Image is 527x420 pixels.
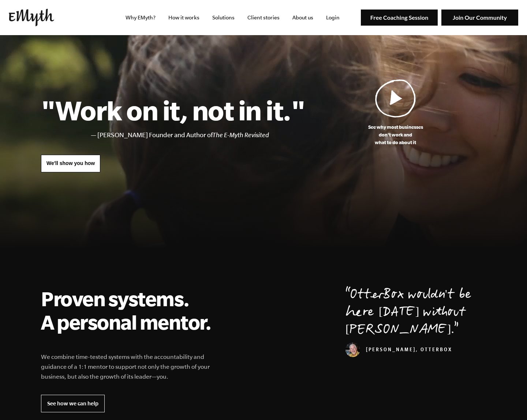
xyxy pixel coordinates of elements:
[345,287,486,340] p: OtterBox wouldn't be here [DATE] without [PERSON_NAME].
[305,123,486,146] p: See why most businesses don't work and what to do about it
[375,79,416,117] img: Play Video
[345,342,360,357] img: Curt Richardson, OtterBox
[46,160,95,166] span: We'll show you how
[213,131,269,139] i: The E-Myth Revisited
[41,395,105,412] a: See how we can help
[305,79,486,146] a: See why most businessesdon't work andwhat to do about it
[9,9,54,26] img: EMyth
[361,10,438,26] img: Free Coaching Session
[41,155,100,172] a: We'll show you how
[345,348,452,353] cite: [PERSON_NAME], OtterBox
[97,130,305,140] li: [PERSON_NAME] Founder and Author of
[41,287,220,334] h2: Proven systems. A personal mentor.
[41,94,305,126] h1: "Work on it, not in it."
[41,352,220,382] p: We combine time-tested systems with the accountability and guidance of a 1:1 mentor to support no...
[441,10,518,26] img: Join Our Community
